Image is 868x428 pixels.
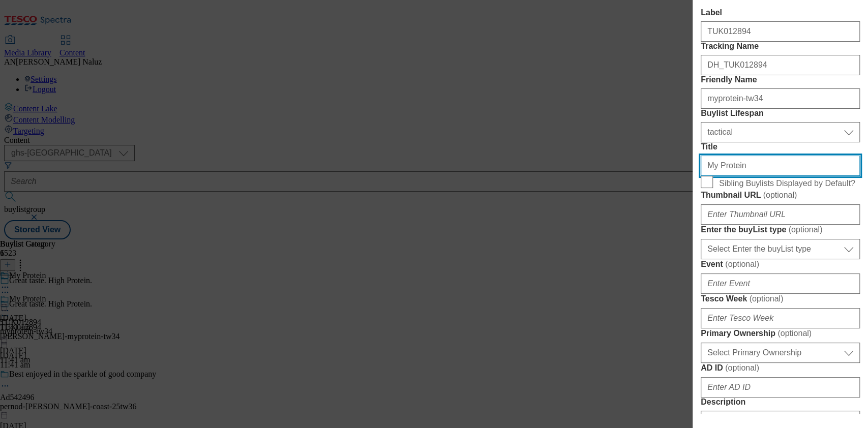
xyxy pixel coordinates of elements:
[701,42,860,51] label: Tracking Name
[701,204,860,225] input: Enter Thumbnail URL
[701,273,860,294] input: Enter Event
[701,142,860,151] label: Title
[701,363,860,373] label: AD ID
[701,398,860,407] label: Description
[701,225,860,235] label: Enter the buyList type
[701,21,860,42] input: Enter Label
[763,191,797,199] span: ( optional )
[701,259,860,269] label: Event
[701,109,860,118] label: Buylist Lifespan
[725,363,759,372] span: ( optional )
[725,260,759,268] span: ( optional )
[701,294,860,304] label: Tesco Week
[701,75,860,84] label: Friendly Name
[701,328,860,339] label: Primary Ownership
[749,294,783,303] span: ( optional )
[701,156,860,176] input: Enter Title
[701,55,860,75] input: Enter Tracking Name
[719,179,855,188] span: Sibling Buylists Displayed by Default?
[701,8,860,17] label: Label
[701,308,860,328] input: Enter Tesco Week
[701,377,860,398] input: Enter AD ID
[701,190,860,200] label: Thumbnail URL
[777,329,812,338] span: ( optional )
[701,88,860,109] input: Enter Friendly Name
[788,225,822,234] span: ( optional )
